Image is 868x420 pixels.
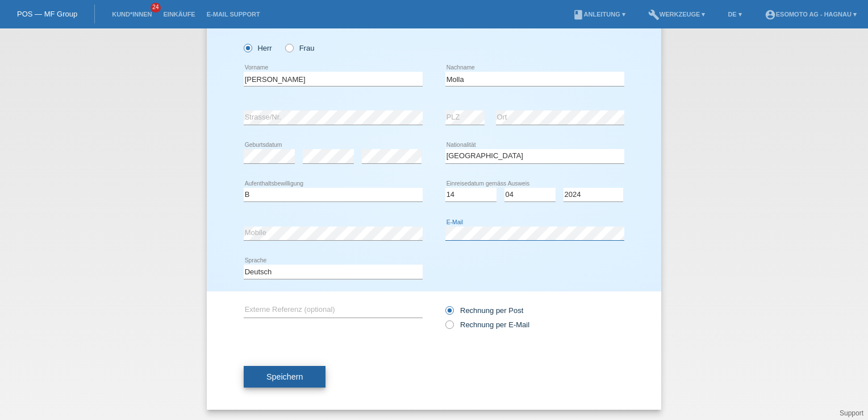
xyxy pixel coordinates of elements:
i: account_circle [765,9,776,20]
a: Einkäufe [157,11,201,18]
input: Frau [285,44,293,51]
a: Kund*innen [106,11,157,18]
a: E-Mail Support [201,11,266,18]
i: book [573,9,584,20]
a: POS — MF Group [17,10,77,18]
a: buildWerkzeuge ▾ [642,11,711,18]
label: Rechnung per E-Mail [445,320,529,329]
a: DE ▾ [722,11,747,18]
input: Rechnung per Post [445,306,453,320]
span: Speichern [266,372,303,381]
button: Speichern [244,366,325,388]
label: Frau [285,44,314,52]
label: Rechnung per Post [445,306,523,315]
label: Herr [244,44,272,52]
i: build [648,9,660,20]
a: bookAnleitung ▾ [567,11,631,18]
input: Herr [244,44,251,51]
input: Rechnung per E-Mail [445,320,453,335]
span: 24 [151,3,161,13]
a: account_circleEsomoto AG - Hagnau ▾ [759,11,862,18]
a: Support [840,409,863,417]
